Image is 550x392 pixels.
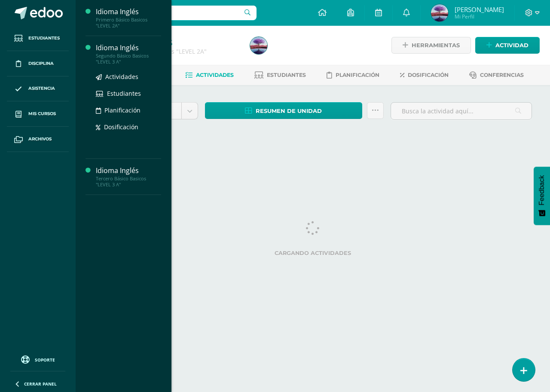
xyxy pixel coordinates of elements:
[108,47,240,55] div: Primero Básico Basicos 'LEVEL 2A'
[10,353,65,365] a: Soporte
[475,37,540,54] a: Actividad
[391,103,532,119] input: Busca la actividad aquí...
[105,73,138,81] span: Actividades
[96,176,161,188] div: Tercero Básico Basicos "LEVEL 3 A"
[96,7,161,17] div: Idioma Inglés
[96,105,161,115] a: Planificación
[28,60,54,67] span: Disciplina
[96,166,161,188] a: Idioma InglésTercero Básico Basicos "LEVEL 3 A"
[28,136,52,143] span: Archivos
[391,37,471,54] a: Herramientas
[185,68,234,82] a: Actividades
[431,4,448,21] img: b26ecf60efbf93846e8d21fef1a28423.png
[96,7,161,29] a: Idioma InglésPrimero Básico Basicos "LEVEL 2A"
[28,85,55,92] span: Asistencia
[327,68,379,82] a: Planificación
[256,103,322,119] span: Resumen de unidad
[495,37,529,53] span: Actividad
[455,13,504,20] span: Mi Perfil
[96,122,161,132] a: Dosificación
[104,106,141,114] span: Planificación
[254,68,306,82] a: Estudiantes
[250,37,267,54] img: b26ecf60efbf93846e8d21fef1a28423.png
[412,37,460,53] span: Herramientas
[205,102,362,119] a: Resumen de unidad
[469,68,524,82] a: Conferencias
[96,43,161,65] a: Idioma InglésSegundo Básico Basicos "LEVEL 3 A"
[7,51,69,76] a: Disciplina
[400,68,449,82] a: Dosificación
[107,89,141,97] span: Estudiantes
[96,72,161,82] a: Actividades
[7,76,69,102] a: Asistencia
[480,72,524,78] span: Conferencias
[96,166,161,176] div: Idioma Inglés
[96,43,161,53] div: Idioma Inglés
[538,175,546,205] span: Feedback
[94,250,532,256] label: Cargando actividades
[108,35,240,47] h1: Idioma Inglés
[336,72,379,78] span: Planificación
[455,5,504,14] span: [PERSON_NAME]
[24,381,57,387] span: Cerrar panel
[35,357,55,363] span: Soporte
[104,123,138,131] span: Dosificación
[7,26,69,51] a: Estudiantes
[96,17,161,29] div: Primero Básico Basicos "LEVEL 2A"
[267,72,306,78] span: Estudiantes
[534,167,550,225] button: Feedback - Mostrar encuesta
[196,72,234,78] span: Actividades
[408,72,449,78] span: Dosificación
[7,101,69,127] a: Mis cursos
[7,127,69,152] a: Archivos
[28,35,60,42] span: Estudiantes
[96,88,161,98] a: Estudiantes
[28,110,56,117] span: Mis cursos
[96,53,161,65] div: Segundo Básico Basicos "LEVEL 3 A"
